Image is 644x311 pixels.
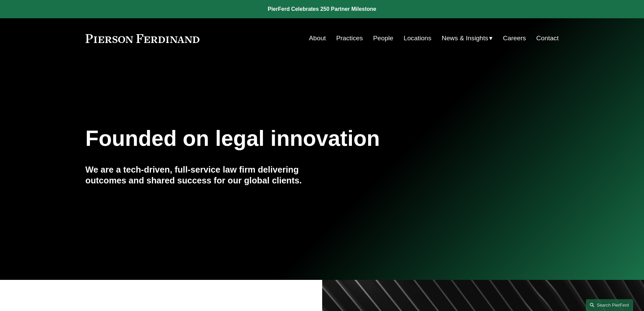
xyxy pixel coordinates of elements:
a: People [373,32,393,45]
a: About [309,32,326,45]
a: Careers [503,32,526,45]
span: News & Insights [442,32,488,44]
a: Practices [336,32,363,45]
a: Locations [404,32,431,45]
a: folder dropdown [442,32,493,45]
a: Search this site [586,299,633,311]
a: Contact [536,32,558,45]
h1: Founded on legal innovation [86,126,480,151]
h4: We are a tech-driven, full-service law firm delivering outcomes and shared success for our global... [86,164,322,186]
